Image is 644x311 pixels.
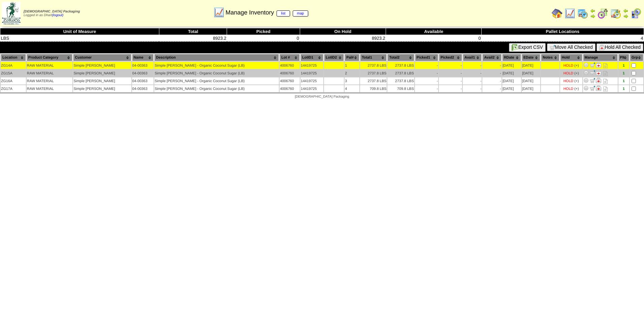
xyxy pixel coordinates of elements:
td: 4006760 [280,85,300,92]
i: Note [603,63,608,68]
td: 2737.8 LBS [360,70,387,77]
th: Plt [618,54,629,61]
th: Manage [583,54,618,61]
th: Description [154,54,279,61]
img: home.gif [552,8,562,19]
td: 14419725 [300,70,323,77]
div: HOLD [563,87,574,91]
div: (+) [574,79,579,83]
img: Adjust [583,85,589,91]
td: RAW MATERIAL [27,85,73,92]
div: 1 [619,64,629,68]
span: [DEMOGRAPHIC_DATA] Packaging [24,10,80,13]
td: 4 [481,35,644,42]
img: line_graph.gif [565,8,575,19]
td: [DATE] [522,85,540,92]
button: Hold All Checked [597,43,643,51]
img: Move [590,62,595,68]
td: 4006760 [280,77,300,84]
td: [DATE] [502,70,521,77]
td: ZG16A [1,77,26,84]
th: Name [132,54,154,61]
th: RDate [502,54,521,61]
div: (+) [574,64,579,68]
img: hold.gif [599,45,605,50]
td: LBS [0,35,159,42]
img: excel.gif [512,44,518,51]
td: - [463,77,482,84]
a: list [277,10,290,16]
img: Adjust [583,78,589,83]
td: - [415,70,438,77]
th: Total [159,28,227,35]
a: map [293,10,309,16]
th: LotID1 [300,54,323,61]
div: (+) [574,71,579,75]
div: 1 [619,71,629,75]
td: 2737.8 LBS [387,62,414,69]
img: arrowleft.gif [590,8,595,13]
td: RAW MATERIAL [27,62,73,69]
th: Location [1,54,26,61]
td: ZG17A [1,85,26,92]
td: Simple [PERSON_NAME] - Organic Coconut Sugar (LB) [154,62,279,69]
td: [DATE] [502,77,521,84]
img: Adjust [583,70,589,75]
td: - [439,77,462,84]
div: (+) [574,87,579,91]
th: Product Category [27,54,73,61]
th: Total1 [360,54,387,61]
th: Picked1 [415,54,438,61]
th: Total2 [387,54,414,61]
td: Simple [PERSON_NAME] - Organic Coconut Sugar (LB) [154,85,279,92]
td: Simple [PERSON_NAME] [73,85,131,92]
td: RAW MATERIAL [27,77,73,84]
td: Simple [PERSON_NAME] [73,70,131,77]
td: Simple [PERSON_NAME] [73,77,131,84]
th: Lot # [280,54,300,61]
img: calendarprod.gif [577,8,588,19]
td: 8923.2 [159,35,227,42]
td: Simple [PERSON_NAME] [73,62,131,69]
td: - [415,77,438,84]
td: 4 [345,85,359,92]
button: Export CSV [509,43,546,52]
img: Move [590,70,595,75]
td: [DATE] [522,77,540,84]
td: - [439,85,462,92]
td: - [439,70,462,77]
th: Picked [227,28,300,35]
th: EDate [522,54,540,61]
td: Simple [PERSON_NAME] - Organic Coconut Sugar (LB) [154,77,279,84]
span: Logged in as Dhart [24,10,80,17]
img: Manage Hold [596,70,601,75]
td: 2737.8 LBS [387,77,414,84]
div: 1 [619,87,629,91]
td: - [482,85,501,92]
img: calendarblend.gif [598,8,608,19]
div: HOLD [563,79,574,83]
td: - [415,85,438,92]
td: [DATE] [522,70,540,77]
td: - [482,62,501,69]
img: arrowright.gif [623,13,629,19]
div: 1 [619,79,629,83]
img: Manage Hold [596,85,601,91]
a: (logout) [52,13,64,17]
td: 709.8 LBS [387,85,414,92]
i: Note [603,79,608,84]
td: 4006760 [280,62,300,69]
td: [DATE] [522,62,540,69]
td: 2737.8 LBS [360,62,387,69]
i: Note [603,87,608,92]
td: - [439,62,462,69]
td: - [463,70,482,77]
i: Note [603,71,608,76]
img: calendarcustomer.gif [631,8,641,19]
th: On Hold [300,28,386,35]
th: Grp [630,54,643,61]
th: LotID2 [324,54,344,61]
img: cart.gif [550,45,555,50]
td: 0 [386,35,482,42]
td: 14419725 [300,85,323,92]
